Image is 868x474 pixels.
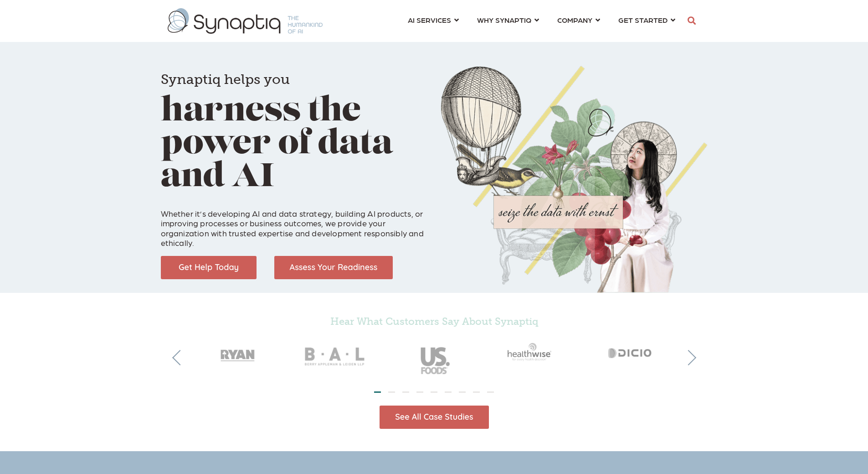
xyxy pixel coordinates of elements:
[431,391,437,393] li: Page dot 5
[408,14,451,26] span: AI SERVICES
[188,316,680,328] h5: Hear What Customers Say About Synaptiq
[287,332,385,383] img: BAL_gray50
[161,59,427,194] h1: harness the power of data and AI
[374,391,381,393] li: Page dot 1
[385,332,483,383] img: USFoods_gray50
[172,350,188,365] button: Previous
[161,71,290,88] span: Synaptiq helps you
[445,391,452,393] li: Page dot 6
[168,8,323,34] img: synaptiq logo-1
[161,256,257,279] img: Get Help Today
[582,332,680,372] img: Dicio
[477,11,539,28] a: WHY SYNAPTIQ
[487,391,494,393] li: Page dot 9
[408,11,459,28] a: AI SERVICES
[416,391,423,393] li: Page dot 4
[380,406,489,429] img: See All Case Studies
[388,391,395,393] li: Page dot 2
[473,391,480,393] li: Page dot 8
[402,391,409,393] li: Page dot 3
[618,14,668,26] span: GET STARTED
[459,391,466,393] li: Page dot 7
[618,11,675,28] a: GET STARTED
[557,14,592,26] span: COMPANY
[477,14,531,26] span: WHY SYNAPTIQ
[441,66,708,293] img: Collage of girl, balloon, bird, and butterfly, with seize the data with ernst text
[274,256,393,279] img: Assess Your Readiness
[681,350,696,365] button: Next
[557,11,600,28] a: COMPANY
[399,5,684,37] nav: menu
[188,332,287,372] img: RyanCompanies_gray50_2
[483,332,582,372] img: Healthwise_gray50
[161,198,427,248] p: Whether it’s developing AI and data strategy, building AI products, or improving processes or bus...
